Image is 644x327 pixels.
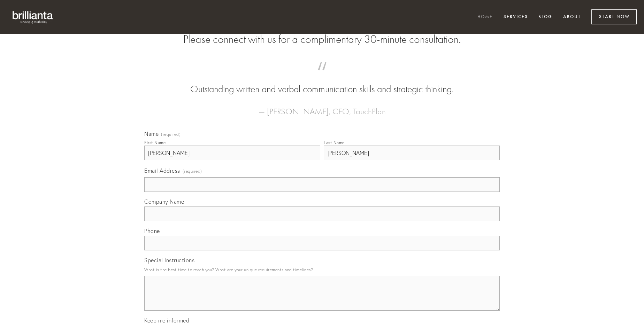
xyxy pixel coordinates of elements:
[144,33,500,46] h2: Please connect with us for a complimentary 30-minute consultation.
[144,257,194,264] span: Special Instructions
[155,69,489,83] span: “
[534,11,557,23] a: Blog
[161,132,181,137] span: (required)
[183,166,202,176] span: (required)
[144,227,160,234] span: Phone
[155,69,489,96] blockquote: Outstanding written and verbal communication skills and strategic thinking.
[144,198,184,205] span: Company Name
[144,167,180,174] span: Email Address
[559,11,585,23] a: About
[144,265,500,274] p: What is the best time to reach you? What are your unique requirements and timelines?
[324,140,345,145] div: Last Name
[473,11,497,23] a: Home
[155,96,489,118] figcaption: — [PERSON_NAME], CEO, TouchPlan
[144,130,159,137] span: Name
[7,7,59,27] img: brillianta - research, strategy, marketing
[499,11,532,23] a: Services
[144,317,189,324] span: Keep me informed
[144,140,166,145] div: First Name
[591,9,637,24] a: Start Now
